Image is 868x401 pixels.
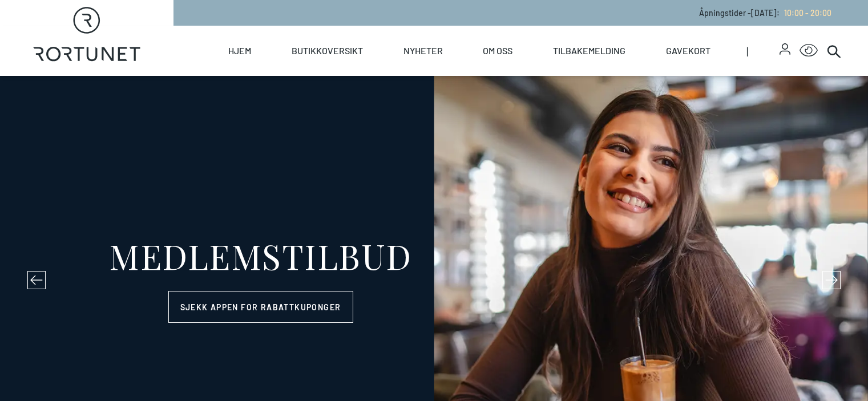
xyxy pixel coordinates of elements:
[483,26,512,76] a: Om oss
[784,8,831,18] span: 10:00 - 20:00
[168,291,353,323] a: Sjekk appen for rabattkuponger
[780,8,831,18] a: 10:00 - 20:00
[800,42,818,60] button: Open Accessibility Menu
[403,26,443,76] a: Nyheter
[292,26,363,76] a: Butikkoversikt
[746,26,780,76] span: |
[109,238,412,273] div: MEDLEMSTILBUD
[699,7,831,19] p: Åpningstider - [DATE] :
[666,26,710,76] a: Gavekort
[553,26,625,76] a: Tilbakemelding
[228,26,251,76] a: Hjem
